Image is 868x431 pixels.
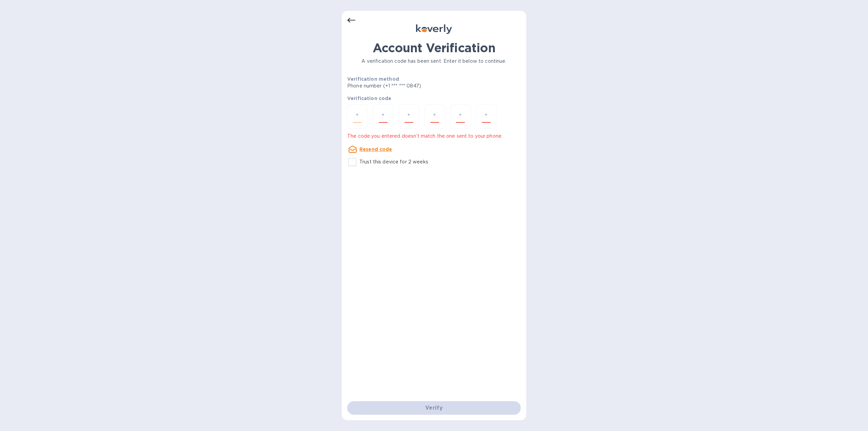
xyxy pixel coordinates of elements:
[347,133,521,140] p: The code you entered doesn’t match the one sent to your phone.
[347,95,521,102] p: Verification code
[347,41,521,55] h1: Account Verification
[347,82,473,90] p: Phone number (+1 *** *** 0847)
[359,146,392,152] u: Resend code
[347,76,399,82] b: Verification method
[359,158,428,165] p: Trust this device for 2 weeks
[347,58,521,65] p: A verification code has been sent. Enter it below to continue.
